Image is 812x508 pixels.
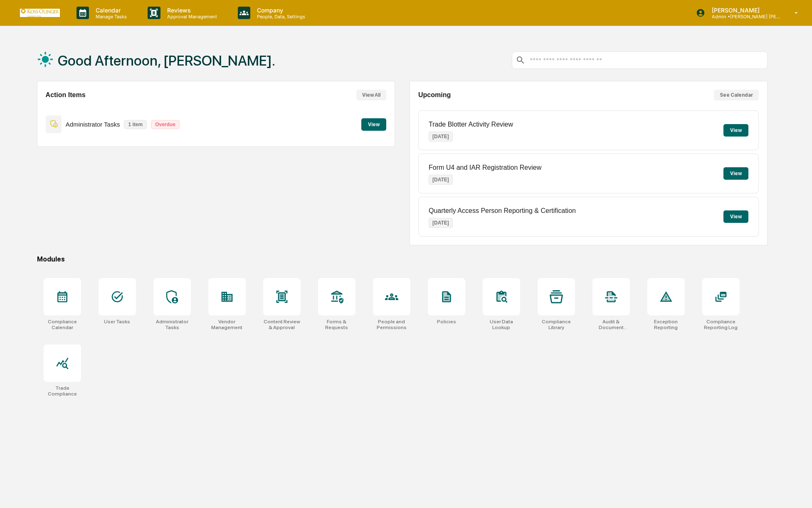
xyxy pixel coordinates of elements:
p: Calendar [89,7,131,14]
div: Policies [437,319,456,325]
p: Overdue [151,120,180,129]
h2: Action Items [46,91,86,99]
button: View [361,118,386,131]
a: View [361,120,386,128]
p: [DATE] [429,132,453,142]
p: Admin • [PERSON_NAME] [PERSON_NAME] Consulting, LLC [705,14,782,20]
div: Forms & Requests [318,319,355,330]
img: logo [20,9,60,17]
p: People, Data, Settings [250,14,309,20]
div: Trade Compliance [44,385,81,397]
div: Compliance Library [538,319,575,330]
div: People and Permissions [373,319,410,330]
div: Content Review & Approval [263,319,301,330]
p: 1 item [124,120,147,129]
p: Approval Management [160,14,221,20]
p: Administrator Tasks [66,121,120,128]
h1: Good Afternoon, [PERSON_NAME]. [58,52,275,69]
p: [DATE] [429,218,453,228]
p: Manage Tasks [89,14,131,20]
p: Company [250,7,309,14]
div: User Tasks [104,319,130,325]
p: Trade Blotter Activity Review [429,121,513,128]
p: Reviews [160,7,221,14]
p: Form U4 and IAR Registration Review [429,164,541,171]
button: View [723,124,748,137]
div: Modules [37,255,768,263]
p: Quarterly Access Person Reporting & Certification [429,207,576,215]
button: View All [356,90,386,100]
button: See Calendar [714,90,759,100]
button: View [723,167,748,180]
div: User Data Lookup [483,319,520,330]
div: Administrator Tasks [153,319,191,330]
div: Audit & Document Logs [592,319,630,330]
div: Exception Reporting [647,319,685,330]
button: View [723,210,748,223]
p: [DATE] [429,175,453,185]
div: Vendor Management [208,319,246,330]
div: Compliance Calendar [44,319,81,330]
div: Compliance Reporting Log [702,319,740,330]
h2: Upcoming [418,91,451,99]
p: [PERSON_NAME] [705,7,782,14]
